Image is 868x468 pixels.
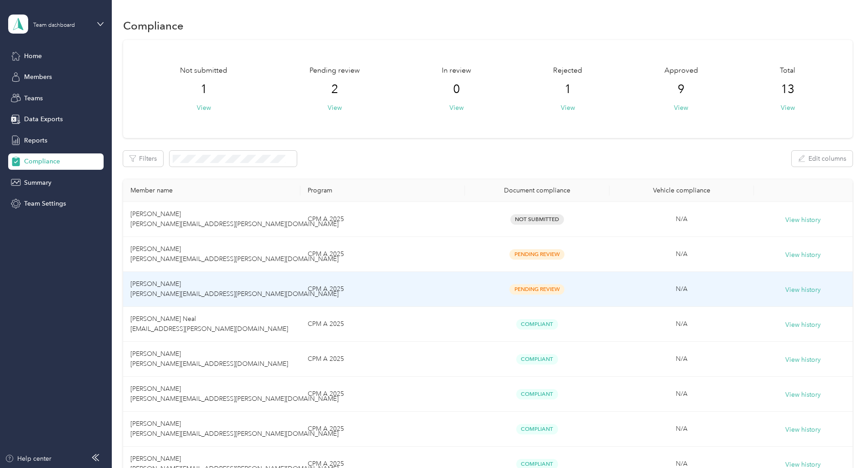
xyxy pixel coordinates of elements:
[516,389,558,399] span: Compliant
[130,315,288,333] span: [PERSON_NAME] Neal [EMAIL_ADDRESS][PERSON_NAME][DOMAIN_NAME]
[676,390,688,398] span: N/A
[781,82,794,97] span: 13
[300,179,464,202] th: Program
[617,187,747,194] div: Vehicle compliance
[781,103,795,113] button: View
[24,199,66,208] span: Team Settings
[300,202,464,237] td: CPM A 2025
[300,272,464,307] td: CPM A 2025
[676,425,688,433] span: N/A
[817,417,868,468] iframe: Everlance-gr Chat Button Frame
[180,65,227,76] span: Not submitted
[509,284,564,295] span: Pending Review
[516,424,558,434] span: Compliant
[24,136,47,145] span: Reports
[676,460,688,468] span: N/A
[328,103,342,113] button: View
[24,72,52,82] span: Members
[123,179,300,202] th: Member name
[130,210,339,228] span: [PERSON_NAME] [PERSON_NAME][EMAIL_ADDRESS][PERSON_NAME][DOMAIN_NAME]
[24,114,63,124] span: Data Exports
[509,249,564,260] span: Pending Review
[24,51,42,61] span: Home
[472,187,602,194] div: Document compliance
[24,178,51,187] span: Summary
[33,23,75,28] div: Team dashboard
[561,103,575,113] button: View
[676,250,688,258] span: N/A
[130,385,339,403] span: [PERSON_NAME] [PERSON_NAME][EMAIL_ADDRESS][PERSON_NAME][DOMAIN_NAME]
[24,94,43,103] span: Teams
[676,285,688,293] span: N/A
[130,350,288,368] span: [PERSON_NAME] [PERSON_NAME][EMAIL_ADDRESS][DOMAIN_NAME]
[300,377,464,412] td: CPM A 2025
[676,215,688,223] span: N/A
[785,355,821,365] button: View history
[130,420,339,438] span: [PERSON_NAME] [PERSON_NAME][EMAIL_ADDRESS][PERSON_NAME][DOMAIN_NAME]
[5,454,51,463] button: Help center
[300,307,464,342] td: CPM A 2025
[785,285,821,295] button: View history
[516,319,558,330] span: Compliant
[792,151,853,167] button: Edit columns
[331,82,338,97] span: 2
[130,245,339,263] span: [PERSON_NAME] [PERSON_NAME][EMAIL_ADDRESS][PERSON_NAME][DOMAIN_NAME]
[553,65,582,76] span: Rejected
[123,21,184,30] h1: Compliance
[785,215,821,225] button: View history
[676,355,688,363] span: N/A
[674,103,688,113] button: View
[516,354,558,365] span: Compliant
[564,82,571,97] span: 1
[442,65,471,76] span: In review
[130,280,339,298] span: [PERSON_NAME] [PERSON_NAME][EMAIL_ADDRESS][PERSON_NAME][DOMAIN_NAME]
[197,103,211,113] button: View
[785,320,821,330] button: View history
[200,82,207,97] span: 1
[785,390,821,400] button: View history
[676,320,688,328] span: N/A
[449,103,464,113] button: View
[300,237,464,272] td: CPM A 2025
[664,65,698,76] span: Approved
[300,412,464,447] td: CPM A 2025
[309,65,360,76] span: Pending review
[300,342,464,377] td: CPM A 2025
[785,250,821,260] button: View history
[453,82,460,97] span: 0
[785,425,821,435] button: View history
[24,157,60,166] span: Compliance
[510,214,564,225] span: Not Submitted
[123,151,163,167] button: Filters
[678,82,684,97] span: 9
[780,65,795,76] span: Total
